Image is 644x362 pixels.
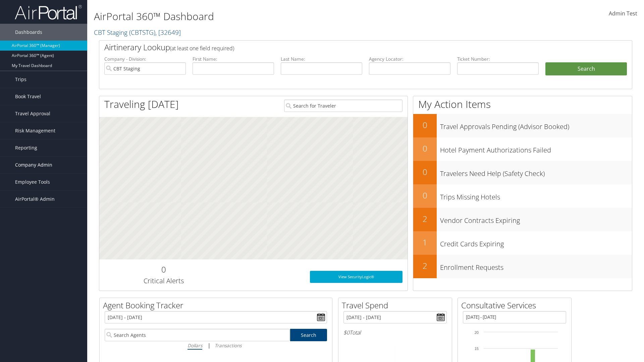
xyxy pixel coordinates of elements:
h3: Credit Cards Expiring [440,236,632,249]
h3: Enrollment Requests [440,259,632,272]
span: AirPortal® Admin [15,191,55,207]
h2: 2 [413,260,437,271]
h2: 2 [413,213,437,225]
a: 0Travel Approvals Pending (Advisor Booked) [413,114,632,137]
label: Ticket Number: [457,56,539,62]
h2: Consultative Services [461,300,571,311]
h2: Agent Booking Tracker [103,300,332,311]
h2: 0 [413,166,437,178]
input: Search Agents [105,329,290,341]
span: Reporting [15,139,37,156]
div: | [105,341,327,350]
span: Company Admin [15,157,52,173]
label: Last Name: [281,56,362,62]
i: Dollars [187,342,202,349]
span: , [ 32649 ] [155,28,181,37]
span: Risk Management [15,122,55,139]
a: View SecurityLogic® [310,271,402,283]
a: 0Trips Missing Hotels [413,184,632,208]
h1: AirPortal 360™ Dashboard [94,9,456,23]
a: 2Enrollment Requests [413,255,632,278]
span: Trips [15,71,26,88]
span: Employee Tools [15,174,50,190]
h2: 0 [413,143,437,154]
h3: Critical Alerts [104,276,223,286]
a: 2Vendor Contracts Expiring [413,208,632,231]
h1: My Action Items [413,97,632,111]
input: Search for Traveler [284,100,402,112]
a: 1Credit Cards Expiring [413,231,632,255]
span: Travel Approval [15,105,50,122]
span: $0 [343,329,350,336]
label: Agency Locator: [369,56,450,62]
h2: 0 [104,264,223,275]
label: Company - Division: [104,56,186,62]
h3: Trips Missing Hotels [440,189,632,202]
h6: Total [343,329,447,336]
span: (at least one field required) [170,45,234,52]
a: Search [290,329,327,341]
tspan: 20 [475,330,479,335]
span: ( CBTSTG ) [129,28,155,37]
a: Admin Test [609,3,637,24]
h3: Travel Approvals Pending (Advisor Booked) [440,119,632,131]
img: airportal-logo.png [15,4,82,20]
h2: 0 [413,190,437,201]
button: Search [545,62,627,76]
a: CBT Staging [94,28,181,37]
h1: Traveling [DATE] [104,97,179,111]
span: Admin Test [609,10,637,17]
a: 0Hotel Payment Authorizations Failed [413,137,632,161]
h2: Airtinerary Lookup [104,42,583,53]
h3: Vendor Contracts Expiring [440,213,632,225]
tspan: 15 [475,347,479,351]
h2: 0 [413,119,437,131]
h2: 1 [413,237,437,248]
span: Dashboards [15,24,42,41]
h2: Travel Spend [342,300,452,311]
a: 0Travelers Need Help (Safety Check) [413,161,632,184]
h3: Travelers Need Help (Safety Check) [440,166,632,178]
span: Book Travel [15,88,41,105]
i: Transactions [215,342,241,349]
label: First Name: [193,56,274,62]
h3: Hotel Payment Authorizations Failed [440,142,632,155]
